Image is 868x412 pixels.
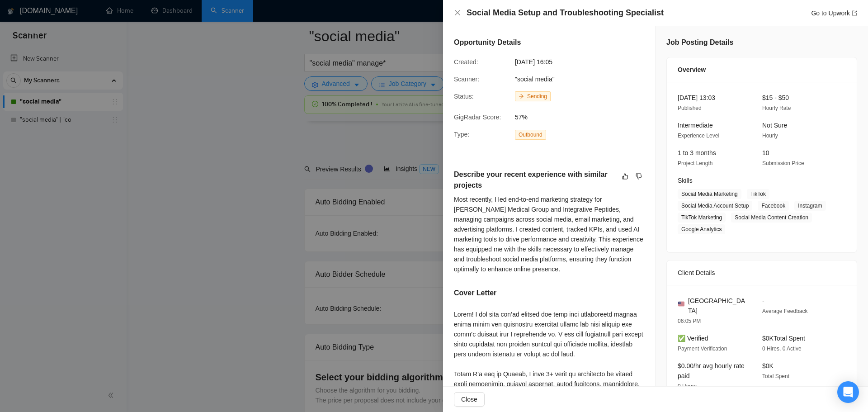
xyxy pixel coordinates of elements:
h4: Social Media Setup and Troubleshooting Specialist [467,7,664,19]
span: 0 Hours [678,383,697,389]
span: ✅ Verified [678,335,708,342]
span: Social Media Content Creation [731,213,812,223]
span: [DATE] 16:05 [515,57,651,67]
span: 1 to 3 months [678,149,716,156]
h5: Opportunity Details [454,37,521,48]
span: Outbound [515,130,546,140]
div: Most recently, I led end-to-end marketing strategy for [PERSON_NAME] Medical Group and Integrativ... [454,194,644,274]
span: Average Feedback [762,308,808,314]
span: Project Length [678,160,712,166]
span: Published [678,105,702,111]
h5: Job Posting Details [666,37,733,48]
h5: Cover Letter [454,288,496,298]
span: Hourly [762,133,778,139]
span: 0 Hires, 0 Active [762,346,802,352]
span: Facebook [758,201,789,211]
span: like [622,173,628,180]
span: $0.00/hr avg hourly rate paid [678,362,745,379]
span: 06:05 PM [678,318,701,324]
button: Close [454,392,485,407]
span: $15 - $50 [762,94,789,101]
button: like [620,171,631,182]
span: TikTok Marketing [678,213,726,223]
span: Payment Verification [678,346,727,352]
span: "social media" [515,76,555,83]
span: Status: [454,93,474,100]
span: Skills [678,177,693,184]
img: 🇺🇸 [678,301,684,307]
span: Overview [678,65,706,75]
span: Total Spent [762,373,789,379]
span: TikTok [747,189,769,199]
span: Instagram [794,201,826,211]
span: [GEOGRAPHIC_DATA] [688,296,748,316]
span: Submission Price [762,160,804,166]
span: export [852,10,857,16]
div: Client Details [678,260,846,285]
button: dislike [633,171,644,182]
button: Close [454,9,461,17]
span: Social Media Marketing [678,189,741,199]
span: 10 [762,149,769,156]
span: Close [461,394,477,404]
span: 57% [515,112,651,122]
span: - [762,297,764,304]
span: Google Analytics [678,224,725,234]
span: [DATE] 13:03 [678,94,715,101]
span: $0K [762,362,774,369]
span: Social Media Account Setup [678,201,752,211]
span: $0K Total Spent [762,335,805,342]
span: Scanner: [454,76,479,83]
a: Go to Upworkexport [811,9,857,17]
span: Type: [454,131,469,138]
span: Intermediate [678,122,713,129]
span: dislike [636,173,642,180]
span: Created: [454,58,478,66]
span: Sending [527,93,547,99]
span: close [454,9,461,16]
span: Experience Level [678,133,719,139]
span: GigRadar Score: [454,114,501,121]
div: Open Intercom Messenger [837,381,859,403]
h5: Describe your recent experience with similar projects [454,169,616,191]
span: Hourly Rate [762,105,791,111]
span: Not Sure [762,122,787,129]
span: arrow-right [519,94,524,99]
